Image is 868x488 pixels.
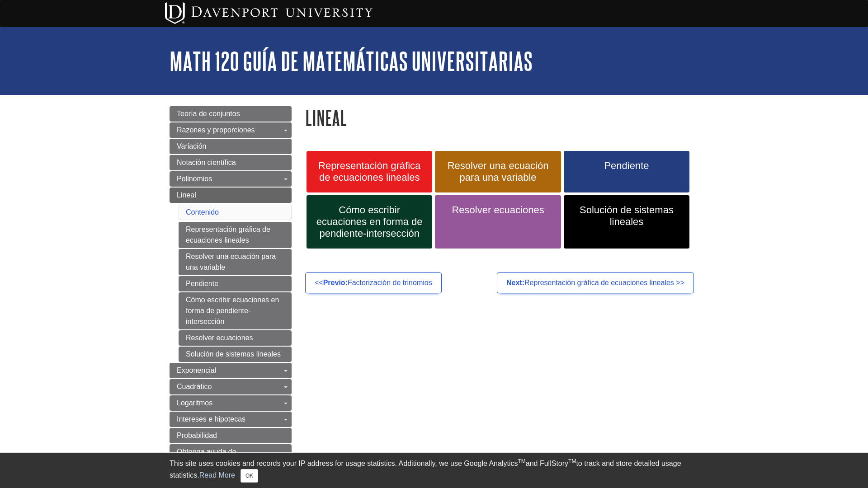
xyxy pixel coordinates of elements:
span: Cómo escribir ecuaciones en forma de pendiente-intersección [313,204,425,239]
strong: Next: [506,279,524,286]
a: Representación gráfica de ecuaciones lineales [307,151,432,192]
span: Lineal [177,191,196,199]
a: Cómo escribir ecuaciones en forma de pendiente-intersección [179,292,292,329]
button: Close [241,469,258,483]
span: Exponencial [177,366,216,374]
sup: TM [518,458,525,465]
span: Razones y proporciones [177,126,255,134]
span: Probabilidad [177,432,217,439]
span: Cuadrático [177,383,212,390]
a: Pendiente [179,276,292,291]
a: Notación científica [170,155,292,170]
span: Logaritmos [177,399,212,407]
a: Variación [170,139,292,154]
a: Solución de sistemas lineales [179,347,292,362]
span: Pendiente [571,160,683,172]
a: Cómo escribir ecuaciones en forma de pendiente-intersección [307,195,432,249]
span: Intereses e hipotecas [177,415,245,423]
a: Intereses e hipotecas [170,412,292,427]
a: Resolver ecuaciones [435,195,561,249]
a: Logaritmos [170,395,292,411]
a: Teoría de conjuntos [170,106,292,122]
a: <<Previo:Factorización de trinomios [305,272,442,293]
span: Resolver una ecuación para una variable [442,160,554,183]
span: Representación gráfica de ecuaciones lineales [313,160,425,183]
span: Variación [177,142,207,150]
strong: Previo: [323,279,348,286]
a: Probabilidad [170,428,292,443]
a: Obtenga ayuda de [PERSON_NAME] [170,444,292,470]
a: Representación gráfica de ecuaciones lineales [179,222,292,248]
a: Next:Representación gráfica de ecuaciones lineales >> [497,272,694,293]
a: Exponencial [170,363,292,378]
span: Solución de sistemas lineales [571,204,683,228]
a: Pendiente [564,151,689,192]
a: Resolver ecuaciones [179,330,292,346]
a: Cuadrático [170,379,292,394]
span: Obtenga ayuda de [PERSON_NAME] [177,448,236,466]
a: Resolver una ecuación para una variable [435,151,561,192]
span: Resolver ecuaciones [442,204,554,216]
div: This site uses cookies and records your IP address for usage statistics. Additionally, we use Goo... [170,458,698,483]
sup: TM [568,458,576,465]
a: Solución de sistemas lineales [564,195,689,249]
img: Davenport University [165,2,373,24]
a: Read More [199,471,235,479]
span: Notación científica [177,159,236,166]
a: Contenido [186,208,219,216]
a: MATH 120 Guía de matemáticas universitarias [170,47,533,75]
a: Razones y proporciones [170,122,292,138]
a: Polinomios [170,171,292,187]
a: Lineal [170,188,292,203]
span: Polinomios [177,175,212,183]
span: Teoría de conjuntos [177,110,240,117]
a: Resolver una ecuación para una variable [179,249,292,275]
h1: Lineal [305,106,698,129]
